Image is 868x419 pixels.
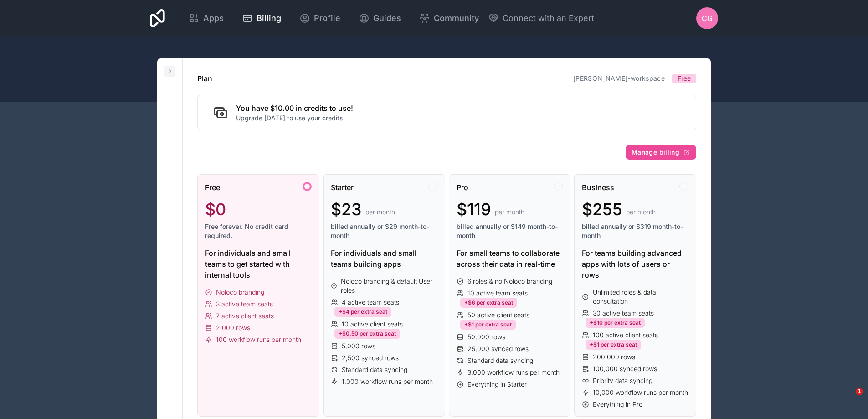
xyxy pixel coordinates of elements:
[205,248,312,280] div: For individuals and small teams to get started with internal tools
[197,73,212,84] h1: Plan
[235,8,288,28] a: Billing
[582,248,688,280] div: For teams building advanced apps with lots of users or rows
[292,8,348,28] a: Profile
[331,248,437,269] div: For individuals and small teams building apps
[837,388,859,410] iframe: Intercom live chat
[205,200,226,218] span: $0
[457,200,491,218] span: $119
[331,200,362,218] span: $23
[702,13,713,24] span: CG
[460,320,516,330] div: +$1 per extra seat
[503,12,594,25] span: Connect with an Expert
[626,207,656,217] span: per month
[457,222,563,240] span: billed annually or $149 month-to-month
[593,288,688,306] span: Unlimited roles & data consultation
[856,388,863,395] span: 1
[593,376,652,385] span: Priority data syncing
[467,356,533,365] span: Standard data syncing
[342,341,375,351] span: 5,000 rows
[495,207,524,217] span: per month
[434,12,479,25] span: Community
[331,182,354,193] span: Starter
[365,207,395,217] span: per month
[593,309,654,318] span: 30 active team seats
[236,114,353,123] p: Upgrade [DATE] to use your credits
[467,332,505,341] span: 50,000 rows
[334,307,391,317] div: +$4 per extra seat
[467,368,560,377] span: 3,000 workflow runs per month
[467,310,529,320] span: 50 active client seats
[586,340,641,350] div: +$1 per extra seat
[342,365,407,374] span: Standard data syncing
[467,380,527,389] span: Everything in Starter
[216,335,301,344] span: 100 workflow runs per month
[488,12,594,25] button: Connect with an Expert
[582,200,622,218] span: $255
[373,12,401,25] span: Guides
[457,182,468,193] span: Pro
[593,352,635,362] span: 200,000 rows
[314,12,340,25] span: Profile
[467,277,552,286] span: 6 roles & no Noloco branding
[331,222,437,240] span: billed annually or $29 month-to-month
[467,289,528,298] span: 10 active team seats
[626,145,696,160] button: Manage billing
[203,12,224,25] span: Apps
[593,331,658,340] span: 100 active client seats
[205,182,220,193] span: Free
[216,311,274,321] span: 7 active client seats
[351,8,408,28] a: Guides
[582,222,688,240] span: billed annually or $319 month-to-month
[593,388,688,397] span: 10,000 workflow runs per month
[205,222,312,240] span: Free forever. No credit card required.
[216,288,264,297] span: Noloco branding
[412,8,486,28] a: Community
[216,300,273,309] span: 3 active team seats
[342,298,399,307] span: 4 active team seats
[593,364,657,373] span: 100,000 synced rows
[582,182,614,193] span: Business
[334,329,400,339] div: +$0.50 per extra seat
[573,74,665,82] a: [PERSON_NAME]-workspace
[341,277,437,295] span: Noloco branding & default User roles
[457,248,563,269] div: For small teams to collaborate across their data in real-time
[586,318,645,328] div: +$10 per extra seat
[593,400,642,409] span: Everything in Pro
[181,8,231,28] a: Apps
[257,12,281,25] span: Billing
[216,323,250,332] span: 2,000 rows
[236,103,353,114] h2: You have $10.00 in credits to use!
[342,320,403,329] span: 10 active client seats
[460,298,517,308] div: +$6 per extra seat
[342,353,399,362] span: 2,500 synced rows
[467,344,529,353] span: 25,000 synced rows
[342,377,433,386] span: 1,000 workflow runs per month
[632,148,679,156] span: Manage billing
[678,74,691,83] span: Free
